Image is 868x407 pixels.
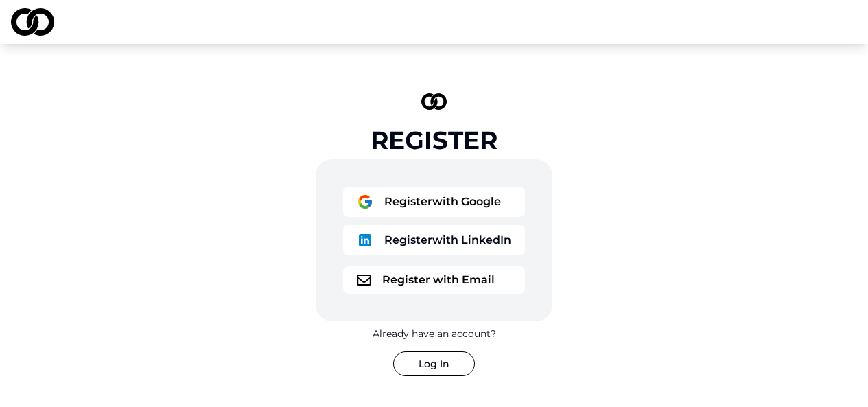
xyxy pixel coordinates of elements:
[357,232,373,248] img: logo
[421,93,447,110] img: logo
[371,126,497,154] div: Register
[343,225,525,255] button: logoRegisterwith LinkedIn
[393,351,475,376] button: Log In
[357,194,373,210] img: logo
[357,275,371,286] img: logo
[343,187,525,217] button: logoRegisterwith Google
[11,8,54,36] img: logo
[373,327,496,340] div: Already have an account?
[343,266,525,294] button: logoRegister with Email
